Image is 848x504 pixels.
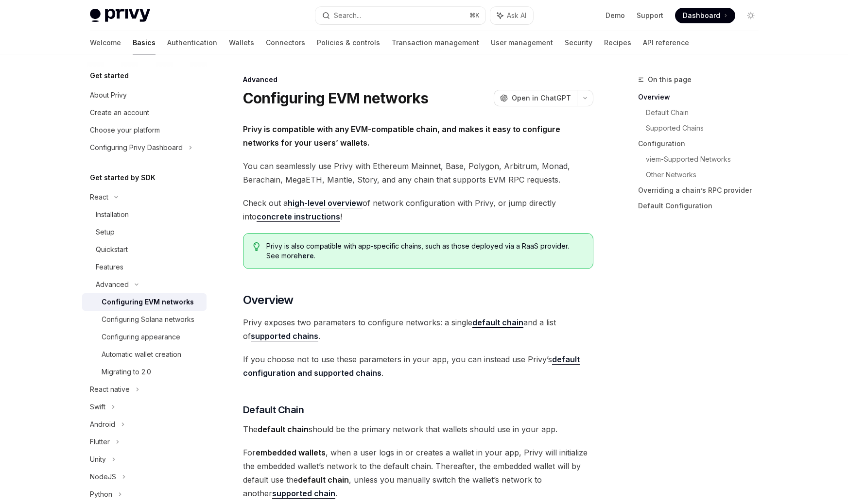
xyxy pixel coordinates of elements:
div: Android [90,419,115,430]
span: The should be the primary network that wallets should use in your app. [243,422,593,436]
h5: Get started by SDK [90,172,156,184]
a: Overview [638,89,766,105]
span: If you choose not to use these parameters in your app, you can instead use Privy’s . [243,353,593,380]
div: Configuring EVM networks [102,296,194,308]
a: Quickstart [82,241,207,258]
div: NodeJS [90,471,116,483]
strong: embedded wallets [256,448,326,457]
a: User management [491,31,553,54]
div: Python [90,488,112,500]
a: Installation [82,206,207,223]
a: Setup [82,223,207,241]
div: Unity [90,454,106,465]
a: viem-Supported Networks [646,151,766,167]
div: Advanced [243,75,593,84]
a: Basics [133,31,156,54]
div: Advanced [96,279,129,290]
a: Welcome [90,31,121,54]
a: About Privy [82,86,207,104]
strong: Privy is compatible with any EVM-compatible chain, and makes it easy to configure networks for yo... [243,124,560,148]
a: Other Networks [646,167,766,183]
span: You can seamlessly use Privy with Ethereum Mainnet, Base, Polygon, Arbitrum, Monad, Berachain, Me... [243,159,593,186]
a: Wallets [229,31,254,54]
a: Create an account [82,104,207,121]
div: About Privy [90,89,127,101]
a: default chain [472,318,523,328]
div: React native [90,384,130,395]
div: React [90,191,108,203]
a: Choose your platform [82,121,207,139]
div: Migrating to 2.0 [102,366,151,378]
div: Automatic wallet creation [102,349,181,360]
a: Default Configuration [638,198,766,214]
a: Policies & controls [317,31,380,54]
a: Migrating to 2.0 [82,363,207,381]
a: Configuration [638,136,766,151]
a: Dashboard [675,8,735,23]
a: Support [637,11,663,20]
span: For , when a user logs in or creates a wallet in your app, Privy will initialize the embedded wal... [243,446,593,500]
h1: Configuring EVM networks [243,89,429,107]
div: Create an account [90,107,149,118]
a: supported chain [272,488,335,499]
span: Check out a of network configuration with Privy, or jump directly into ! [243,196,593,223]
span: Overview [243,292,294,308]
a: Security [565,31,592,54]
div: Installation [96,209,129,220]
span: ⌘ K [469,12,480,19]
span: Open in ChatGPT [512,93,571,103]
span: Dashboard [683,11,720,20]
div: Choose your platform [90,124,160,136]
span: On this page [648,74,692,85]
div: Setup [96,226,115,238]
strong: default chain [298,475,349,485]
a: Features [82,258,207,276]
div: Search... [334,10,361,21]
a: Automatic wallet creation [82,346,207,363]
button: Toggle dark mode [743,8,759,23]
h5: Get started [90,70,129,82]
a: supported chains [251,331,318,341]
div: Configuring appearance [102,331,180,343]
div: Flutter [90,436,110,448]
a: Configuring Solana networks [82,311,207,328]
button: Ask AI [490,7,533,24]
a: Authentication [167,31,217,54]
strong: default chain [472,318,523,327]
a: Recipes [604,31,631,54]
div: Quickstart [96,244,128,255]
span: Privy exposes two parameters to configure networks: a single and a list of . [243,316,593,343]
button: Search...⌘K [315,7,485,24]
a: high-level overview [288,198,363,208]
a: concrete instructions [257,212,340,222]
button: Open in ChatGPT [494,90,577,106]
img: light logo [90,9,150,22]
div: Configuring Solana networks [102,314,194,325]
a: Overriding a chain’s RPC provider [638,183,766,198]
div: Configuring Privy Dashboard [90,142,183,153]
span: Default Chain [243,403,304,417]
a: Supported Chains [646,120,766,136]
a: Transaction management [392,31,479,54]
a: Connectors [266,31,305,54]
a: API reference [643,31,689,54]
a: Demo [606,11,625,20]
div: Swift [90,401,105,413]
svg: Tip [253,242,260,251]
a: Default Chain [646,105,766,120]
strong: default chain [258,424,309,434]
span: Ask AI [507,11,526,20]
a: Configuring appearance [82,328,207,346]
strong: supported chains [251,331,318,341]
a: Configuring EVM networks [82,293,207,311]
span: Privy is also compatible with app-specific chains, such as those deployed via a RaaS provider. Se... [266,241,583,261]
div: Features [96,261,123,273]
strong: supported chain [272,488,335,498]
a: here [298,252,314,260]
